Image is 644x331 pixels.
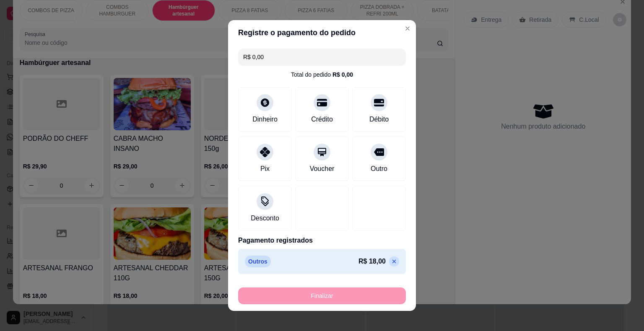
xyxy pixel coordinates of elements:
div: Crédito [311,114,333,124]
button: Close [401,22,414,35]
div: Total do pedido [291,70,353,79]
div: R$ 0,00 [332,70,353,79]
div: Débito [369,114,389,124]
p: Pagamento registrados [238,235,406,246]
div: Dinheiro [252,114,278,124]
p: Outros [245,256,271,267]
header: Registre o pagamento do pedido [228,20,416,45]
div: Desconto [251,213,279,223]
div: Outro [371,164,387,174]
div: Voucher [310,164,335,174]
input: Ex.: hambúrguer de cordeiro [243,49,401,65]
p: R$ 18,00 [358,256,386,266]
div: Pix [260,164,270,174]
